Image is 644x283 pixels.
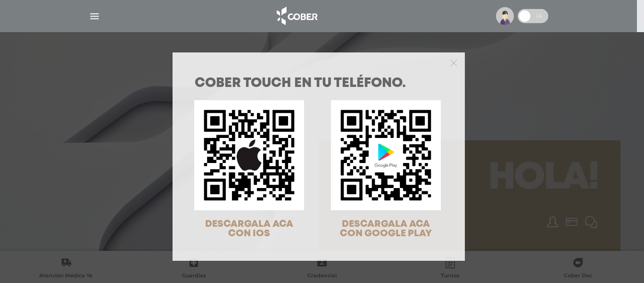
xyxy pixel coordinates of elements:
[195,77,443,90] h1: COBER TOUCH en tu teléfono.
[450,58,457,67] button: Close
[194,100,304,210] img: qr-code
[205,220,293,238] span: DESCARGALA ACA CON IOS
[340,220,432,238] span: DESCARGALA ACA CON GOOGLE PLAY
[331,100,441,210] img: qr-code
